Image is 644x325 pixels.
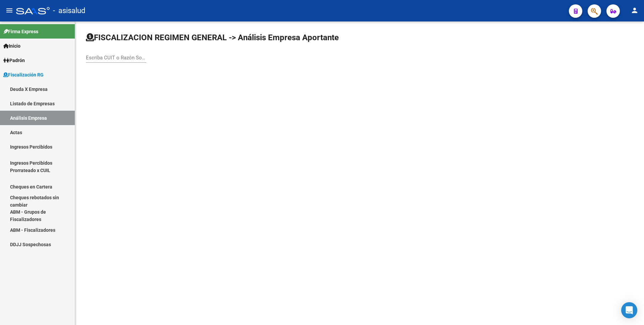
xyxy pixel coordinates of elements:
span: Padrón [3,57,25,64]
h1: FISCALIZACION REGIMEN GENERAL -> Análisis Empresa Aportante [86,32,339,43]
span: Fiscalización RG [3,71,44,78]
span: Inicio [3,42,20,50]
div: Open Intercom Messenger [621,302,637,318]
mat-icon: menu [5,6,13,14]
mat-icon: person [631,6,639,14]
span: Firma Express [3,28,38,35]
span: - asisalud [53,3,85,18]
